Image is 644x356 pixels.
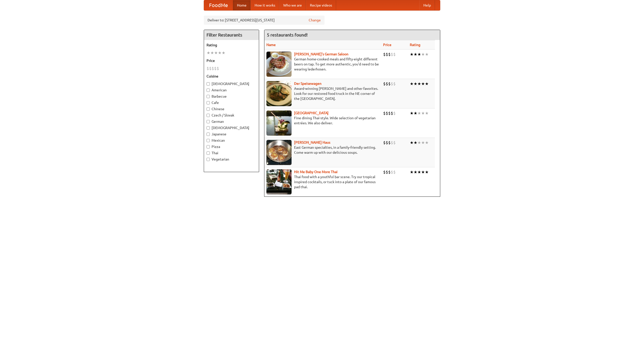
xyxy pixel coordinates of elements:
li: $ [214,66,217,71]
input: Chinese [207,107,210,111]
li: $ [393,110,396,116]
li: $ [386,110,388,116]
li: $ [391,110,393,116]
li: $ [217,66,219,71]
li: $ [388,110,391,116]
input: Barbecue [207,95,210,98]
li: ★ [410,52,414,57]
label: German [207,119,256,124]
li: ★ [417,52,421,57]
li: ★ [425,81,429,87]
li: $ [383,140,386,145]
li: $ [383,52,386,57]
a: Help [419,0,435,10]
li: ★ [421,169,425,175]
li: ★ [425,52,429,57]
a: Name [266,43,276,47]
li: $ [391,81,393,87]
input: Mexican [207,139,210,142]
li: $ [383,81,386,87]
li: $ [212,66,214,71]
p: East German specialties, in a family-friendly setting. Come warm up with our delicious soups. [266,145,379,155]
p: Fine dining Thai-style. Wide selection of vegetarian entrées. We also deliver. [266,115,379,126]
img: babythai.jpg [266,169,292,194]
input: [DEMOGRAPHIC_DATA] [207,126,210,130]
li: $ [393,169,396,175]
label: Barbecue [207,94,256,99]
label: Cafe [207,100,256,105]
input: Cafe [207,101,210,104]
li: ★ [414,110,417,116]
li: $ [386,81,388,87]
a: Hit Me Baby One More Thai [294,170,338,174]
li: $ [393,140,396,145]
h5: Price [207,58,256,63]
input: German [207,120,210,123]
li: ★ [414,81,417,87]
input: Pizza [207,145,210,148]
p: German home-cooked meals and fifty-eight different beers on tap. To get more authentic, you'd nee... [266,57,379,72]
h5: Cuisine [207,74,256,79]
li: ★ [210,50,214,56]
img: esthers.jpg [266,52,292,77]
label: Pizza [207,144,256,149]
li: ★ [425,169,429,175]
img: satay.jpg [266,110,292,136]
li: $ [388,140,391,145]
a: Der Speisewagen [294,82,321,86]
li: $ [393,81,396,87]
input: Japanese [207,133,210,136]
li: ★ [214,50,218,56]
li: ★ [417,140,421,145]
a: [PERSON_NAME] Haus [294,140,330,144]
a: Home [233,0,251,10]
input: American [207,89,210,92]
label: [DEMOGRAPHIC_DATA] [207,81,256,86]
label: Czech / Slovak [207,113,256,118]
li: ★ [417,110,421,116]
li: $ [386,169,388,175]
label: American [207,88,256,93]
li: $ [209,66,212,71]
li: ★ [207,50,210,56]
label: Mexican [207,138,256,143]
li: $ [388,52,391,57]
li: $ [386,52,388,57]
input: Czech / Slovak [207,114,210,117]
a: FoodMe [204,0,233,10]
label: Vegetarian [207,157,256,162]
a: Change [309,18,321,23]
li: ★ [218,50,222,56]
li: ★ [222,50,225,56]
p: Thai food with a youthful bar scene. Try our tropical inspired cocktails, or tuck into a plate of... [266,174,379,189]
li: $ [391,140,393,145]
input: [DEMOGRAPHIC_DATA] [207,82,210,86]
li: $ [388,81,391,87]
img: kohlhaus.jpg [266,140,292,165]
label: Chinese [207,106,256,111]
li: ★ [410,169,414,175]
label: [DEMOGRAPHIC_DATA] [207,125,256,130]
a: Price [383,43,391,47]
li: ★ [410,140,414,145]
li: $ [393,52,396,57]
a: [GEOGRAPHIC_DATA] [294,111,329,115]
li: ★ [425,140,429,145]
li: $ [391,52,393,57]
li: ★ [410,81,414,87]
li: ★ [425,110,429,116]
label: Japanese [207,132,256,137]
li: $ [386,140,388,145]
li: $ [207,66,209,71]
a: [PERSON_NAME]'s German Saloon [294,52,348,56]
li: ★ [417,81,421,87]
input: Vegetarian [207,158,210,161]
li: ★ [414,52,417,57]
li: ★ [421,81,425,87]
h5: Rating [207,43,256,48]
h4: Filter Restaurants [204,30,259,40]
li: $ [383,169,386,175]
a: Who we are [279,0,306,10]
